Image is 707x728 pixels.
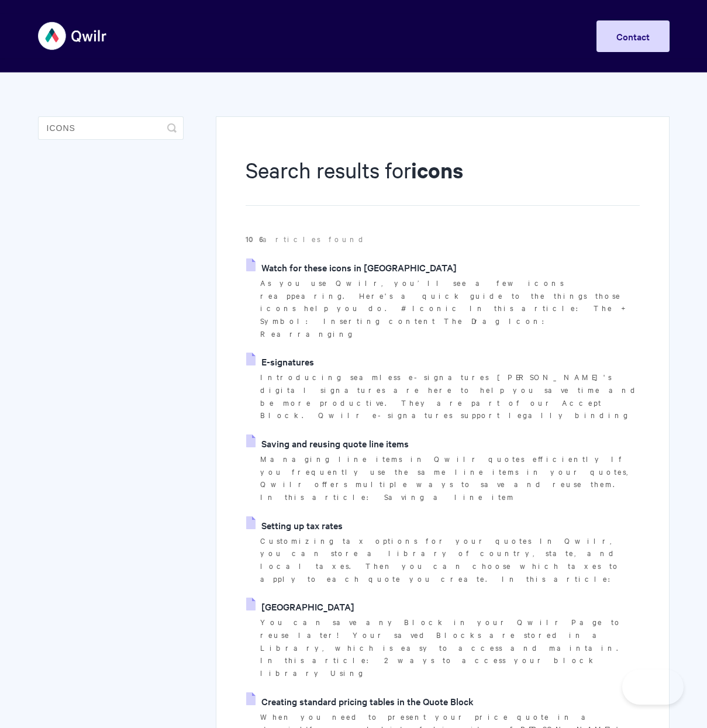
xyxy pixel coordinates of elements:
[246,258,457,276] a: Watch for these icons in [GEOGRAPHIC_DATA]
[260,616,639,679] p: You can save any Block in your Qwilr Page to reuse later! Your saved Blocks are stored in a Libra...
[260,453,639,503] p: Managing line items in Qwilr quotes efficiently If you frequently use the same line items in your...
[411,156,463,184] strong: icons
[246,233,263,244] strong: 106
[596,20,670,52] a: Contact
[260,534,639,585] p: Customizing tax options for your quotes In Qwilr, you can store a library of country, state, and ...
[38,116,184,140] input: Search
[246,155,639,206] h1: Search results for
[246,516,343,534] a: Setting up tax rates
[260,277,639,340] p: As you use Qwilr, you’ll see a few icons reappearing. Here's a quick guide to the things those ic...
[246,692,474,710] a: Creating standard pricing tables in the Quote Block
[246,434,409,452] a: Saving and reusing quote line items
[622,670,684,705] iframe: Toggle Customer Support
[246,353,314,370] a: E-signatures
[260,371,639,422] p: Introducing seamless e-signatures [PERSON_NAME]'s digital signatures are here to help you save ti...
[38,14,108,58] img: Qwilr Help Center
[246,598,354,615] a: [GEOGRAPHIC_DATA]
[246,233,639,246] p: articles found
